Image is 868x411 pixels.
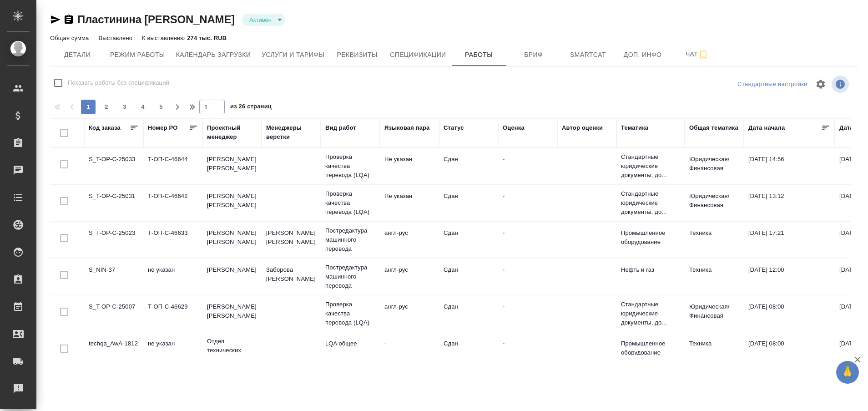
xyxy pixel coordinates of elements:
a: - [503,340,505,347]
td: англ-рус [380,261,439,293]
div: Автор оценки [562,123,603,132]
button: Активен [247,16,274,24]
span: Услуги и тарифы [262,49,324,61]
span: Посмотреть информацию [832,76,851,93]
span: Доп. инфо [621,49,665,61]
button: 3 [117,100,132,114]
div: Дата начала [748,123,785,132]
td: [PERSON_NAME] [PERSON_NAME] [202,150,262,182]
span: Детали [56,49,99,61]
td: S_NIN-37 [84,261,143,293]
td: Сдан [439,187,498,219]
td: Сдан [439,298,498,330]
td: [PERSON_NAME] [PERSON_NAME] [202,298,262,330]
p: Постредактура машинного перевода [325,226,375,254]
td: Сдан [439,261,498,293]
button: Скопировать ссылку для ЯМессенджера [50,14,61,25]
a: - [503,303,505,310]
button: Скопировать ссылку [63,14,74,25]
td: Техника [685,335,744,366]
p: Выставлено [98,35,135,41]
span: Чат [676,49,719,60]
td: S_T-OP-C-25023 [84,224,143,256]
span: Показать работы без спецификаций [68,78,169,87]
svg: Подписаться [698,49,709,60]
td: [DATE] 08:00 [744,298,835,330]
td: Отдел технических переводов [202,332,262,369]
p: К выставлению [142,35,187,41]
td: Т-ОП-С-46629 [143,298,202,330]
td: S_T-OP-C-25007 [84,298,143,330]
button: 5 [154,100,168,114]
div: Номер PO [148,123,177,132]
td: [PERSON_NAME] [202,261,262,293]
span: Smartcat [566,49,610,61]
td: англ-рус [380,224,439,256]
td: англ-рус [380,298,439,330]
td: Техника [685,261,744,293]
p: Проверка качества перевода (LQA) [325,189,375,217]
td: [PERSON_NAME] [PERSON_NAME] [202,187,262,219]
td: Юридическая/Финансовая [685,187,744,219]
td: [DATE] 14:56 [744,150,835,182]
p: Промышленное оборудование [621,228,680,247]
p: Постредактура машинного перевода [325,263,375,290]
a: - [503,193,505,199]
td: Техника [685,224,744,256]
button: 4 [136,100,150,114]
div: split button [735,77,810,91]
span: Спецификации [390,49,446,61]
p: Проверка качества перевода (LQA) [325,300,375,327]
td: [PERSON_NAME] [PERSON_NAME] [262,224,321,256]
td: не указан [143,261,202,293]
p: Стандартные юридические документы, до... [621,189,680,217]
p: Проверка качества перевода (LQA) [325,152,375,180]
span: 🙏 [840,363,855,382]
td: Сдан [439,335,498,366]
div: Активен [242,14,285,26]
p: Стандартные юридические документы, до... [621,300,680,327]
div: Общая тематика [689,123,738,132]
td: Не указан [380,187,439,219]
p: Промышленное оборудование [621,339,680,357]
td: Сдан [439,150,498,182]
span: Бриф [512,49,555,61]
td: Сдан [439,224,498,256]
span: 3 [117,102,132,112]
div: Тематика [621,123,648,132]
td: Юридическая/Финансовая [685,150,744,182]
td: Т-ОП-С-46644 [143,150,202,182]
td: S_T-OP-C-25031 [84,187,143,219]
td: [DATE] 12:00 [744,261,835,293]
td: Т-ОП-С-46633 [143,224,202,256]
td: [DATE] 17:21 [744,224,835,256]
a: - [503,156,505,162]
div: Статус [444,123,464,132]
td: [PERSON_NAME] [PERSON_NAME] [202,224,262,256]
button: 2 [99,100,114,114]
span: Работы [457,49,501,61]
td: не указан [143,335,202,366]
span: 4 [136,102,150,112]
p: Нефть и газ [621,265,680,274]
div: Оценка [503,123,525,132]
span: Настроить таблицу [810,73,832,95]
span: 5 [154,102,168,112]
td: Т-ОП-С-46642 [143,187,202,219]
td: - [380,335,439,366]
a: - [503,229,505,236]
span: из 26 страниц [230,101,272,114]
div: Языковая пара [384,123,430,132]
div: Менеджеры верстки [266,123,316,142]
div: Вид работ [325,123,356,132]
td: techqa_AwA-1812 [84,335,143,366]
p: Стандартные юридические документы, до... [621,152,680,180]
span: 2 [99,102,114,112]
button: 🙏 [836,361,859,384]
td: Юридическая/Финансовая [685,298,744,330]
a: - [503,266,505,273]
span: Режим работы [110,49,165,61]
a: Пластинина [PERSON_NAME] [77,13,235,25]
p: Общая сумма [50,35,91,41]
td: Заборова [PERSON_NAME] [262,261,321,293]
